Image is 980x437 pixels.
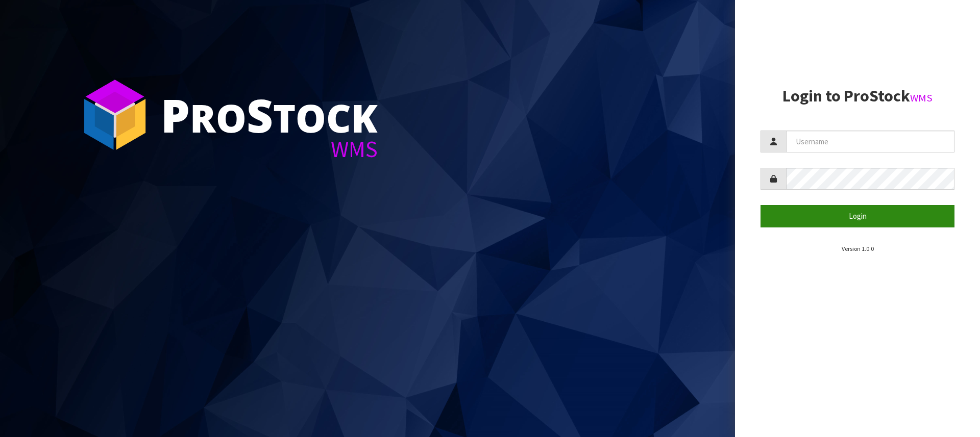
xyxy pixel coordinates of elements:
div: ro tock [161,92,378,138]
input: Username [786,131,954,152]
img: ProStock Cube [77,76,153,153]
button: Login [761,205,954,227]
small: Version 1.0.0 [842,245,874,252]
span: S [247,84,273,146]
div: WMS [161,138,378,161]
small: WMS [910,91,933,105]
h2: Login to ProStock [761,87,954,105]
span: P [161,84,190,146]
